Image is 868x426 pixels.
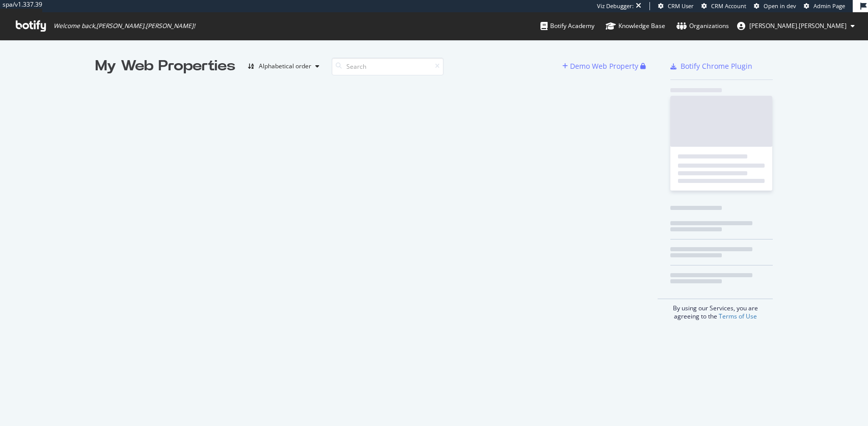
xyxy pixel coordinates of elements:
a: Botify Chrome Plugin [670,61,752,71]
div: Botify Academy [540,21,594,31]
span: CRM Account [711,2,746,10]
div: By using our Services, you are agreeing to the [658,299,773,321]
div: Alphabetical order [259,63,311,69]
button: Alphabetical order [243,58,323,74]
div: My Web Properties [95,56,235,76]
a: CRM User [658,2,694,10]
div: Organizations [676,21,729,31]
a: Terms of Use [719,312,757,321]
a: Open in dev [754,2,796,10]
a: Admin Page [804,2,845,10]
div: Viz Debugger: [597,2,634,10]
a: Demo Web Property [562,62,640,70]
span: Open in dev [764,2,796,10]
span: Admin Page [813,2,845,10]
div: Demo Web Property [570,61,638,71]
input: Search [332,58,444,75]
a: Knowledge Base [606,12,665,40]
span: melanie.muller [749,21,847,30]
div: Botify Chrome Plugin [681,61,752,71]
span: Welcome back, [PERSON_NAME].[PERSON_NAME] ! [53,22,195,30]
a: Botify Academy [540,12,594,40]
a: CRM Account [701,2,746,10]
div: Knowledge Base [606,21,665,31]
span: CRM User [668,2,694,10]
a: Organizations [676,12,729,40]
button: Demo Web Property [562,58,640,74]
button: [PERSON_NAME].[PERSON_NAME] [729,18,863,34]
